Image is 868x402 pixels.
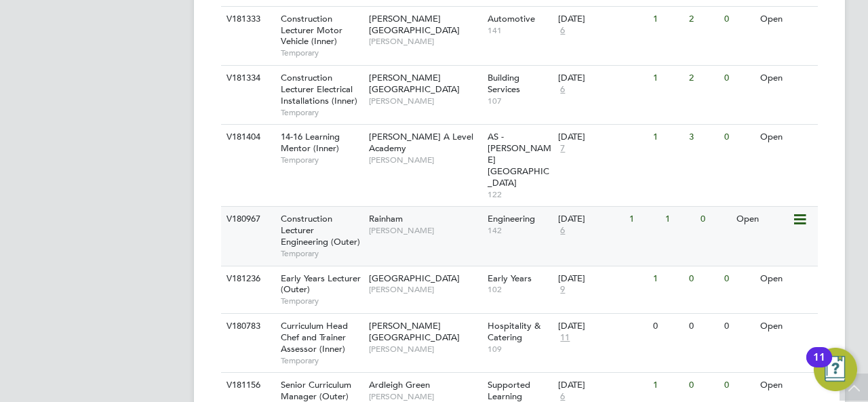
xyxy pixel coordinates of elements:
div: 0 [697,207,732,232]
div: 11 [813,357,825,375]
div: [DATE] [558,73,646,84]
span: Engineering [488,213,535,224]
div: V181404 [223,125,271,150]
span: Automotive [488,13,535,24]
span: 7 [558,143,567,155]
span: Temporary [281,355,362,366]
span: Early Years Lecturer (Outer) [281,273,361,296]
div: 0 [686,314,721,339]
span: Senior Curriculum Manager (Outer) [281,379,351,402]
span: 102 [488,284,552,295]
div: V181334 [223,66,271,91]
div: 1 [650,266,685,292]
div: Open [757,66,816,91]
div: 0 [650,314,685,339]
div: 0 [721,7,756,32]
div: V181156 [223,373,271,398]
span: Temporary [281,47,362,58]
span: [PERSON_NAME][GEOGRAPHIC_DATA] [369,320,460,343]
div: V181236 [223,266,271,292]
span: 6 [558,225,567,237]
span: 107 [488,96,552,106]
button: Open Resource Center, 11 new notifications [814,348,857,391]
div: 0 [686,266,721,292]
div: 0 [721,125,756,150]
div: 3 [686,125,721,150]
span: 9 [558,284,567,296]
span: [PERSON_NAME] A Level Academy [369,131,473,154]
span: 141 [488,25,552,36]
span: Construction Lecturer Electrical Installations (Inner) [281,72,357,106]
span: [PERSON_NAME] [369,391,481,402]
div: 2 [686,7,721,32]
span: 6 [558,25,567,37]
span: 122 [488,189,552,200]
div: [DATE] [558,14,646,25]
span: Temporary [281,107,362,118]
div: V180783 [223,314,271,339]
span: [GEOGRAPHIC_DATA] [369,273,460,284]
span: Curriculum Head Chef and Trainer Assessor (Inner) [281,320,348,355]
div: [DATE] [558,214,623,225]
div: Open [757,7,816,32]
span: [PERSON_NAME] [369,284,481,295]
div: 1 [650,7,685,32]
span: Ardleigh Green [369,379,430,390]
div: Open [733,207,792,232]
span: Rainham [369,213,403,224]
div: 1 [650,66,685,91]
div: [DATE] [558,273,646,285]
span: 109 [488,344,552,355]
div: V181333 [223,7,271,32]
span: 142 [488,225,552,236]
div: [DATE] [558,321,646,332]
span: [PERSON_NAME] [369,344,481,355]
div: 0 [686,373,721,398]
span: [PERSON_NAME] [369,36,481,47]
div: 0 [721,266,756,292]
span: Construction Lecturer Engineering (Outer) [281,213,360,247]
span: 11 [558,332,572,344]
span: Temporary [281,248,362,259]
div: 1 [662,207,697,232]
span: Early Years [488,273,532,284]
span: Supported Learning [488,379,530,402]
div: [DATE] [558,380,646,391]
div: Open [757,314,816,339]
div: 1 [626,207,661,232]
span: 6 [558,84,567,96]
div: V180967 [223,207,271,232]
div: 0 [721,66,756,91]
div: Open [757,266,816,292]
span: Construction Lecturer Motor Vehicle (Inner) [281,13,342,47]
div: 0 [721,314,756,339]
div: [DATE] [558,132,646,143]
div: Open [757,373,816,398]
div: 1 [650,373,685,398]
span: [PERSON_NAME] [369,225,481,236]
div: 1 [650,125,685,150]
div: Open [757,125,816,150]
span: Building Services [488,72,520,95]
div: 0 [721,373,756,398]
span: Temporary [281,296,362,306]
span: [PERSON_NAME][GEOGRAPHIC_DATA] [369,13,460,36]
span: 14-16 Learning Mentor (Inner) [281,131,340,154]
span: [PERSON_NAME] [369,155,481,165]
span: [PERSON_NAME][GEOGRAPHIC_DATA] [369,72,460,95]
span: Hospitality & Catering [488,320,540,343]
span: Temporary [281,155,362,165]
div: 2 [686,66,721,91]
span: AS - [PERSON_NAME][GEOGRAPHIC_DATA] [488,131,551,188]
span: [PERSON_NAME] [369,96,481,106]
